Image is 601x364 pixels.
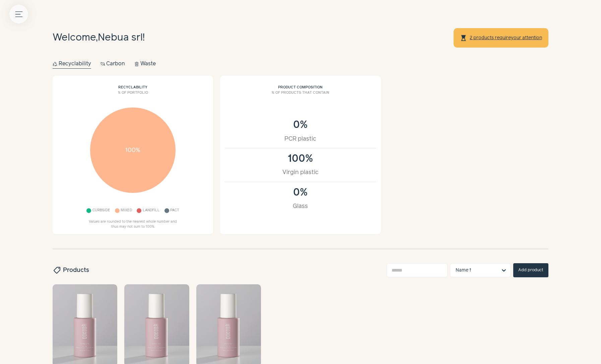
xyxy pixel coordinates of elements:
h2: Product composition [225,80,376,90]
span: hourglass_top [460,34,467,42]
span: Curbside [92,207,110,215]
h3: % of products that contain [225,90,376,100]
div: 0% [232,119,369,131]
button: Add product [513,263,548,277]
div: PCR plastic [232,135,369,143]
div: 100% [232,153,369,165]
button: Waste [134,59,156,69]
div: Glass [232,202,369,211]
p: Values are rounded to the nearest whole number and thus may not sum to 100%. [86,219,180,230]
span: Mixed [121,207,132,215]
div: Virgin plastic [232,168,369,177]
a: 2 products requireyour attention [469,35,542,41]
h2: Products [53,266,89,275]
h2: Recyclability [57,80,208,90]
button: Carbon [101,59,125,69]
span: sell [52,266,61,274]
h3: % of portfolio [57,90,208,100]
div: 0% [232,187,369,199]
span: Landfill [143,207,160,215]
span: Pact [170,207,179,215]
h1: Welcome, ! [53,30,145,46]
button: Recyclability [53,59,91,69]
span: Nebua srl [98,33,143,43]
